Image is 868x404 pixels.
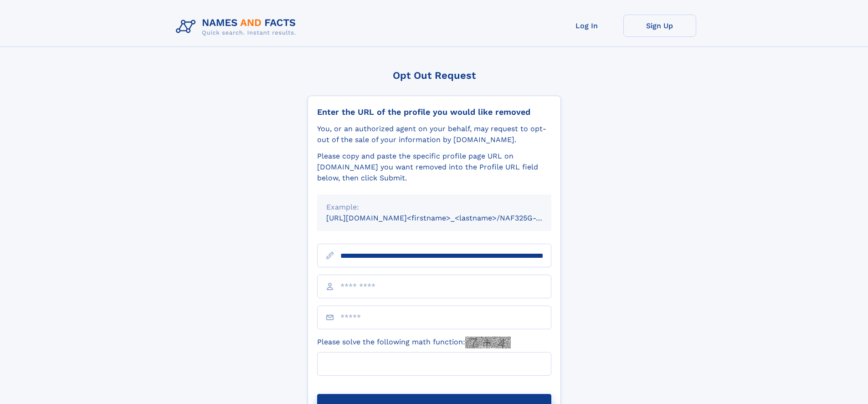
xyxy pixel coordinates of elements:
[317,337,511,348] label: Please solve the following math function:
[317,151,551,184] div: Please copy and paste the specific profile page URL on [DOMAIN_NAME] you want removed into the Pr...
[172,15,303,39] img: Logo Names and Facts
[623,15,696,37] a: Sign Up
[326,214,569,222] small: [URL][DOMAIN_NAME]<firstname>_<lastname>/NAF325G-xxxxxxxx
[317,123,551,145] div: You, or an authorized agent on your behalf, may request to opt-out of the sale of your informatio...
[308,70,561,81] div: Opt Out Request
[550,15,623,37] a: Log In
[317,107,551,117] div: Enter the URL of the profile you would like removed
[326,202,542,213] div: Example:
